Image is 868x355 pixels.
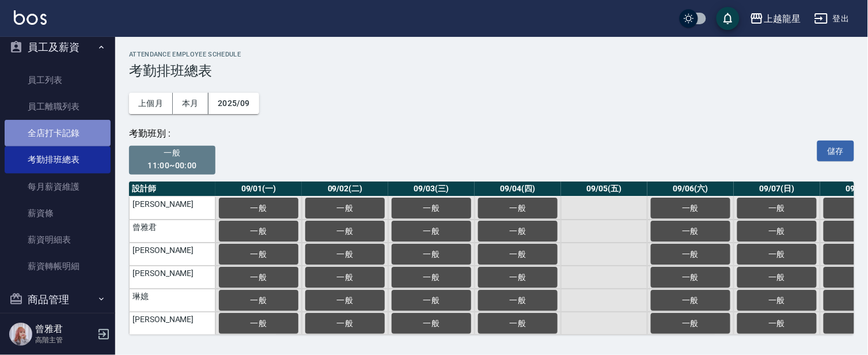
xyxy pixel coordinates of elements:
[302,182,388,197] th: 09/02(二)
[14,10,47,25] img: Logo
[651,290,730,311] button: 一般
[651,244,730,265] button: 一般
[129,197,215,220] td: [PERSON_NAME]
[748,250,806,259] span: 一般
[316,296,374,305] span: 一般
[764,12,801,26] div: 上越龍星
[305,267,385,288] button: 一般
[737,221,817,241] button: 一般
[662,319,719,328] span: 一般
[35,335,94,345] p: 高階主管
[737,290,817,311] button: 一般
[173,93,209,114] button: 本月
[489,203,547,213] span: 一般
[403,203,460,213] span: 一般
[230,296,287,305] span: 一般
[651,221,730,241] button: 一般
[403,296,460,305] span: 一般
[9,323,32,346] img: Person
[392,313,471,334] button: 一般
[219,244,298,265] button: 一般
[219,198,298,218] button: 一般
[478,198,558,218] button: 一般
[489,296,547,305] span: 一般
[305,198,385,218] button: 一般
[392,221,471,241] button: 一般
[35,323,94,335] h5: 曾雅君
[129,51,854,58] h2: ATTENDANCE EMPLOYEE SCHEDULE
[219,221,298,241] button: 一般
[230,226,287,236] span: 一般
[129,128,782,140] div: 考勤班別 :
[137,158,208,173] div: 11:00~00:00
[305,313,385,334] button: 一般
[305,290,385,311] button: 一般
[717,7,740,30] button: save
[737,267,817,288] button: 一般
[215,182,302,197] th: 09/01(一)
[5,173,111,200] a: 每月薪資維護
[745,7,805,31] button: 上越龍星
[403,226,460,236] span: 一般
[478,290,558,311] button: 一般
[662,203,719,213] span: 一般
[662,250,719,259] span: 一般
[137,146,208,160] span: 一般
[647,182,734,197] th: 09/06(六)
[219,290,298,311] button: 一般
[478,267,558,288] button: 一般
[651,267,730,288] button: 一般
[5,200,111,226] a: 薪資條
[734,182,820,197] th: 09/07(日)
[392,244,471,265] button: 一般
[316,250,374,259] span: 一般
[316,203,374,213] span: 一般
[129,63,854,79] h3: 考勤排班總表
[561,182,647,197] th: 09/05(五)
[219,267,298,288] button: 一般
[230,273,287,282] span: 一般
[478,313,558,334] button: 一般
[129,289,215,312] td: 琳嬑
[748,319,806,328] span: 一般
[129,266,215,289] td: [PERSON_NAME]
[489,226,547,236] span: 一般
[489,319,547,328] span: 一般
[316,273,374,282] span: 一般
[388,182,475,197] th: 09/03(三)
[748,226,806,236] span: 一般
[392,267,471,288] button: 一般
[219,313,298,334] button: 一般
[478,244,558,265] button: 一般
[129,243,215,266] td: [PERSON_NAME]
[403,319,460,328] span: 一般
[230,319,287,328] span: 一般
[489,273,547,282] span: 一般
[5,120,111,146] a: 全店打卡記錄
[392,290,471,311] button: 一般
[662,296,719,305] span: 一般
[305,244,385,265] button: 一般
[5,67,111,93] a: 員工列表
[737,313,817,334] button: 一般
[651,313,730,334] button: 一般
[5,146,111,173] a: 考勤排班總表
[403,273,460,282] span: 一般
[737,198,817,218] button: 一般
[316,319,374,328] span: 一般
[129,93,173,114] button: 上個月
[5,253,111,280] a: 薪資轉帳明細
[129,312,215,335] td: [PERSON_NAME]
[5,93,111,120] a: 員工離職列表
[129,146,215,175] button: 一般11:00~00:00
[810,8,854,29] button: 登出
[5,285,111,315] button: 商品管理
[5,32,111,62] button: 員工及薪資
[737,244,817,265] button: 一般
[392,198,471,218] button: 一般
[817,141,854,162] button: 儲存
[129,220,215,243] td: 曾雅君
[489,250,547,259] span: 一般
[662,226,719,236] span: 一般
[129,182,215,197] th: 設計師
